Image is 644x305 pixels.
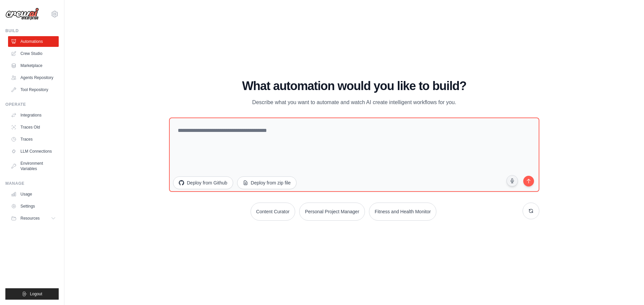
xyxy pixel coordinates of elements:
a: LLM Connections [8,146,59,157]
iframe: Chat Widget [610,273,644,305]
div: Build [5,28,59,33]
button: Content Curator [251,203,296,221]
a: Crew Studio [8,48,59,59]
button: Resources [8,213,59,224]
div: Operate [5,102,59,107]
a: Usage [8,189,59,200]
img: Logo [5,8,39,20]
h1: What automation would you like to build? [169,79,539,93]
button: Personal Project Manager [299,203,365,221]
a: Traces Old [8,122,59,133]
a: Marketplace [8,60,59,71]
a: Traces [8,134,59,145]
a: Agents Repository [8,72,59,83]
a: Integrations [8,110,59,121]
a: Settings [8,201,59,212]
span: Logout [30,291,42,297]
button: Deploy from Github [173,176,233,189]
button: Fitness and Health Monitor [369,203,436,221]
button: Logout [5,288,59,300]
span: Resources [20,216,40,221]
a: Tool Repository [8,84,59,95]
a: Environment Variables [8,158,59,174]
p: Describe what you want to automate and watch AI create intelligent workflows for you. [241,98,467,107]
button: Deploy from zip file [237,176,297,189]
a: Automations [8,36,59,47]
div: Manage [5,181,59,186]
